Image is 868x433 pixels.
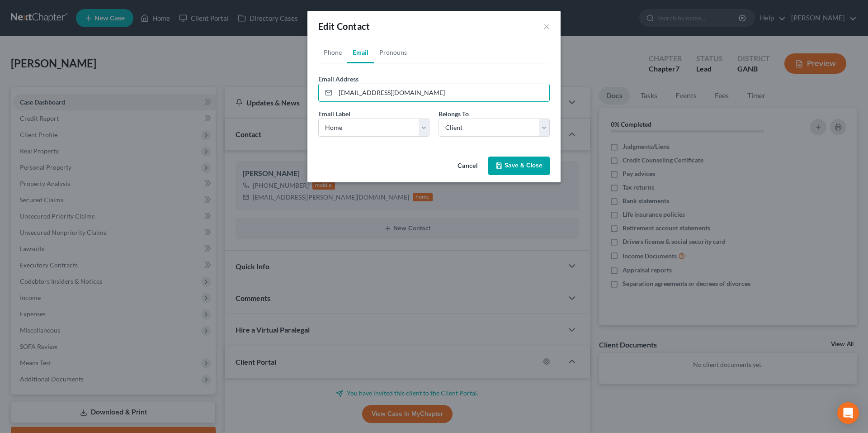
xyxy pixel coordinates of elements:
button: × [543,21,550,32]
div: Open Intercom Messenger [837,402,859,424]
button: Save & Close [488,157,550,176]
a: Email [347,42,374,63]
label: Email Address [318,74,359,84]
button: Cancel [450,157,485,176]
label: Email Label [318,109,350,119]
input: Email Address [335,84,549,101]
span: Belongs To [439,110,469,118]
a: Pronouns [374,42,412,63]
a: Phone [318,42,347,63]
span: Edit Contact [318,21,370,32]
